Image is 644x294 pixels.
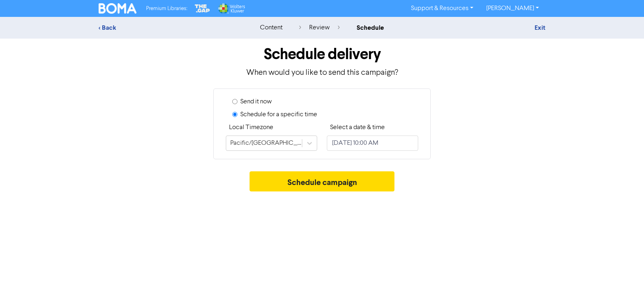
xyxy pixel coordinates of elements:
a: Exit [535,24,545,32]
a: Support & Resources [405,2,480,15]
label: Select a date & time [330,123,385,132]
input: Click to select a date [327,136,418,151]
div: schedule [357,23,384,33]
label: Schedule for a specific time [240,110,317,119]
div: content [260,23,283,33]
label: Send it now [240,97,272,107]
div: Pacific/[GEOGRAPHIC_DATA] [230,138,303,148]
img: The Gap [194,3,211,14]
p: When would you like to send this campaign? [99,67,545,79]
div: < Back [99,23,239,33]
img: BOMA Logo [99,3,136,14]
img: Wolters Kluwer [217,3,245,14]
label: Local Timezone [229,123,273,132]
a: [PERSON_NAME] [480,2,545,15]
iframe: Chat Widget [604,255,644,294]
div: review [299,23,340,33]
span: Premium Libraries: [146,6,187,11]
h1: Schedule delivery [99,45,545,64]
button: Schedule campaign [250,171,395,191]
